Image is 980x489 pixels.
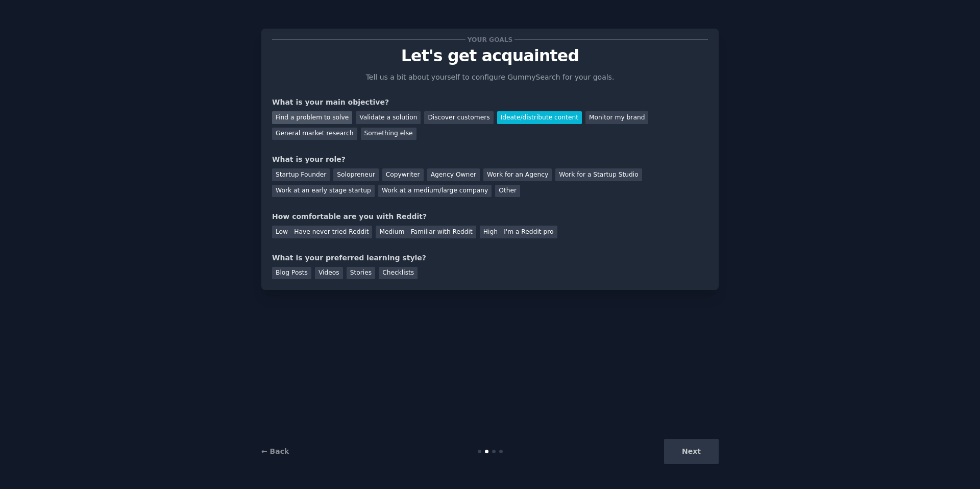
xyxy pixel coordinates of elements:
[424,111,493,124] div: Discover customers
[272,267,311,280] div: Blog Posts
[315,267,343,280] div: Videos
[379,267,418,280] div: Checklists
[272,154,708,165] div: What is your role?
[272,168,330,181] div: Startup Founder
[497,111,582,124] div: Ideate/distribute content
[272,211,708,222] div: How comfortable are you with Reddit?
[272,185,375,198] div: Work at an early stage startup
[272,128,357,140] div: General market research
[427,168,480,181] div: Agency Owner
[261,447,289,455] a: ← Back
[272,111,352,124] div: Find a problem to solve
[465,34,514,45] span: Your goals
[378,185,492,198] div: Work at a medium/large company
[272,253,708,263] div: What is your preferred learning style?
[585,111,648,124] div: Monitor my brand
[361,72,619,83] p: Tell us a bit about yourself to configure GummySearch for your goals.
[272,97,708,108] div: What is your main objective?
[495,185,520,198] div: Other
[555,168,642,181] div: Work for a Startup Studio
[361,128,416,140] div: Something else
[333,168,378,181] div: Solopreneur
[483,168,552,181] div: Work for an Agency
[272,47,708,65] p: Let's get acquainted
[382,168,424,181] div: Copywriter
[272,226,372,238] div: Low - Have never tried Reddit
[347,267,375,280] div: Stories
[480,226,557,238] div: High - I'm a Reddit pro
[356,111,421,124] div: Validate a solution
[376,226,476,238] div: Medium - Familiar with Reddit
